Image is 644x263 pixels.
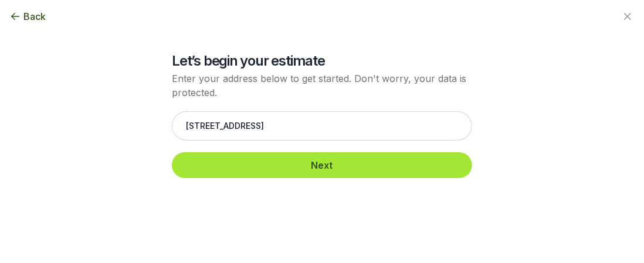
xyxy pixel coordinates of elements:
input: Enter your address [172,111,472,141]
p: Enter your address below to get started. Don't worry, your data is protected. [172,71,472,100]
button: Next [172,152,472,178]
button: Back [9,9,46,23]
h2: Let’s begin your estimate [172,52,472,70]
span: Back [23,9,46,23]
